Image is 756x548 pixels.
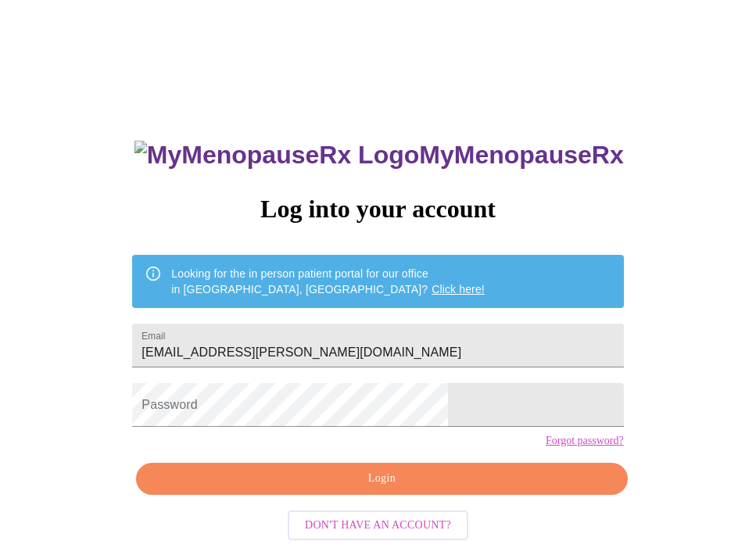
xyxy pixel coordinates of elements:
button: Login [136,463,627,495]
span: Login [154,469,609,489]
div: Looking for the in person patient portal for our office in [GEOGRAPHIC_DATA], [GEOGRAPHIC_DATA]? [171,260,485,303]
h3: Log into your account [132,195,623,224]
a: Forgot password? [546,435,624,447]
a: Don't have an account? [284,518,472,531]
button: Don't have an account? [288,510,468,541]
span: Don't have an account? [305,516,451,535]
a: Click here! [432,283,485,295]
h3: MyMenopauseRx [134,141,624,170]
img: MyMenopauseRx Logo [134,141,419,170]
